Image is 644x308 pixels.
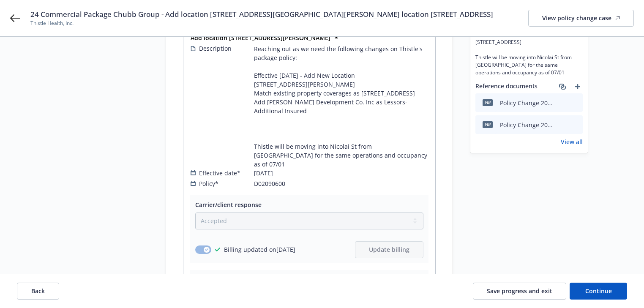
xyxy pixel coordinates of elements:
span: pdf [483,99,493,106]
a: View all [561,137,583,146]
span: Thistle Health, Inc. [30,19,493,27]
button: preview file [572,120,579,129]
button: Save progress and exit [473,283,566,300]
span: Update billing [369,245,409,253]
span: pdf [483,121,493,128]
button: Back [17,283,59,300]
span: Save progress and exit [487,287,552,295]
div: View policy change case [542,10,620,26]
button: Continue [570,283,627,300]
button: download file [558,98,565,107]
strong: Add location [STREET_ADDRESS][PERSON_NAME] [191,34,330,42]
a: associate [557,82,568,92]
div: Billing updated on [DATE] [215,245,295,254]
button: preview file [572,98,579,107]
a: View policy change case [528,10,634,27]
span: 24 Commercial Package Chubb Group - Add location [STREET_ADDRESS][GEOGRAPHIC_DATA][PERSON_NAME] l... [30,9,493,19]
button: download file [558,120,565,129]
span: Description [199,44,232,53]
span: Carrier/client response [195,201,262,209]
span: [DATE] [254,169,273,177]
div: Policy Change 2025 Commercial Package - Add location [STREET_ADDRESS][GEOGRAPHIC_DATA][PERSON_NAM... [500,120,555,129]
span: Effective date* [199,169,240,177]
button: Update billing [355,241,423,258]
span: Reference documents [475,82,538,92]
span: Continue [585,287,612,295]
a: add [573,82,583,92]
div: Policy Change 2025 Commercial Package - Add location [STREET_ADDRESS][PERSON_NAME]pdf [500,98,555,107]
span: Back [31,287,45,295]
span: D02090600 [254,179,285,188]
span: Reaching out as we need the following changes on Thistle's package policy: Effective [DATE] - Add... [254,44,428,169]
span: Policy* [199,179,218,188]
